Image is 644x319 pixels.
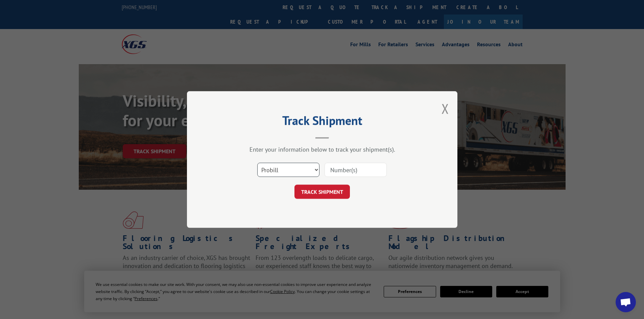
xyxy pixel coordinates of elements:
input: Number(s) [325,163,387,177]
div: Enter your information below to track your shipment(s). [221,145,424,153]
div: Open chat [616,292,636,312]
h2: Track Shipment [221,116,424,129]
button: TRACK SHIPMENT [294,185,350,199]
button: Close modal [442,100,449,117]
